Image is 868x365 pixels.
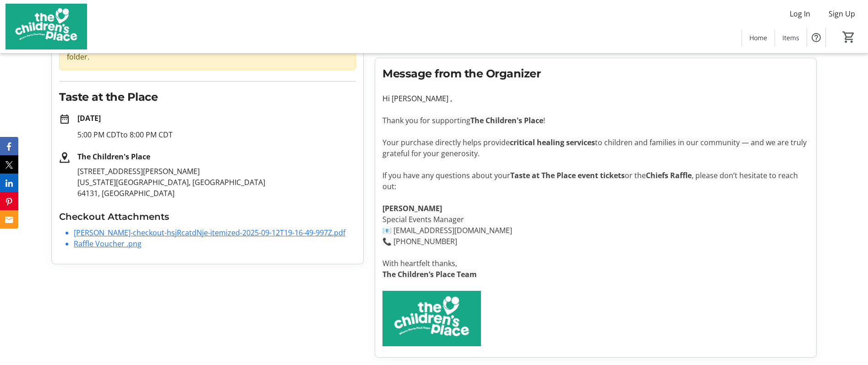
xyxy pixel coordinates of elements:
[749,33,767,43] span: Home
[77,166,356,199] p: [STREET_ADDRESS][PERSON_NAME] [US_STATE][GEOGRAPHIC_DATA], [GEOGRAPHIC_DATA] 64131, [GEOGRAPHIC_D...
[382,214,464,224] span: Special Events Manager
[382,137,510,147] span: Your purchase directly helps provide
[77,113,101,123] strong: [DATE]
[382,170,510,180] span: If you have any questions about your
[74,239,142,249] a: Raffle Voucher .png
[59,210,356,223] h3: Checkout Attachments
[543,115,545,125] span: !
[841,29,857,45] button: Cart
[782,33,799,43] span: Items
[74,228,345,238] a: [PERSON_NAME]-checkout-hsjRcatdNje-itemized-2025-09-12T19-16-49-997Z.pdf
[646,170,692,180] strong: Chiefs Raffle
[510,137,595,147] strong: critical healing services
[742,29,775,46] a: Home
[382,258,457,268] span: With heartfelt thanks,
[77,152,150,162] strong: The Children's Place
[382,93,809,104] p: Hi [PERSON_NAME] ,
[382,225,512,235] span: 📧 [EMAIL_ADDRESS][DOMAIN_NAME]
[821,6,863,21] button: Sign Up
[807,28,825,47] button: Help
[382,65,809,82] h2: Message from the Organizer
[77,129,356,140] p: 5:00 PM CDT to 8:00 PM CDT
[382,137,807,158] span: to children and families in our community — and we are truly grateful for your generosity.
[382,115,470,125] span: Thank you for supporting
[382,203,442,213] strong: [PERSON_NAME]
[829,8,855,19] span: Sign Up
[382,269,477,279] strong: The Children’s Place Team
[59,89,356,105] h2: Taste at the Place
[5,4,87,49] img: The Children's Place's Logo
[382,291,481,346] img: The Children's Place logo
[59,114,70,125] mat-icon: date_range
[782,6,818,21] button: Log In
[790,8,810,19] span: Log In
[470,115,543,125] strong: The Children's Place
[625,170,646,180] span: or the
[510,170,625,180] strong: Taste at The Place event tickets
[775,29,807,46] a: Items
[382,236,457,246] span: 📞 [PHONE_NUMBER]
